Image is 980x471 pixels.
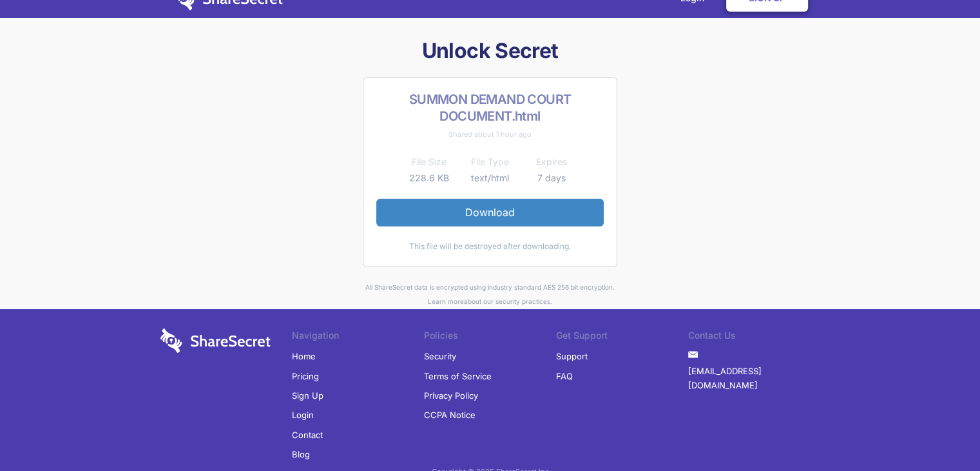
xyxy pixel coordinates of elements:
[292,328,424,346] li: Navigation
[398,170,459,186] td: 228.6 KB
[556,366,573,386] a: FAQ
[459,154,521,170] th: File Type
[398,154,459,170] th: File Size
[292,346,316,366] a: Home
[424,405,476,425] a: CCPA Notice
[155,280,825,309] div: All ShareSecret data is encrypted using industry standard AES 256 bit encryption. about our secur...
[688,361,820,396] a: [EMAIL_ADDRESS][DOMAIN_NAME]
[376,127,604,141] div: Shared about 1 hour ago
[424,386,478,405] a: Privacy Policy
[376,199,604,226] a: Download
[292,445,310,464] a: Blog
[556,346,588,366] a: Support
[292,386,323,405] a: Sign Up
[556,328,688,346] li: Get Support
[292,425,323,445] a: Contact
[376,91,604,125] h2: SUMMON DEMAND COURT DOCUMENT.html
[160,328,271,353] img: logo-wordmark-white-trans-d4663122ce5f474addd5e946df7df03e33cb6a1c49d2221995e7729f52c070b2.svg
[916,406,965,456] iframe: Drift Widget Chat Controller
[428,297,464,305] a: Learn more
[521,154,582,170] th: Expires
[424,366,492,386] a: Terms of Service
[521,170,582,186] td: 7 days
[292,366,319,386] a: Pricing
[424,328,556,346] li: Policies
[376,239,604,254] div: This file will be destroyed after downloading.
[292,405,314,425] a: Login
[424,346,456,366] a: Security
[688,328,820,346] li: Contact Us
[459,170,521,186] td: text/html
[155,37,825,65] h1: Unlock Secret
